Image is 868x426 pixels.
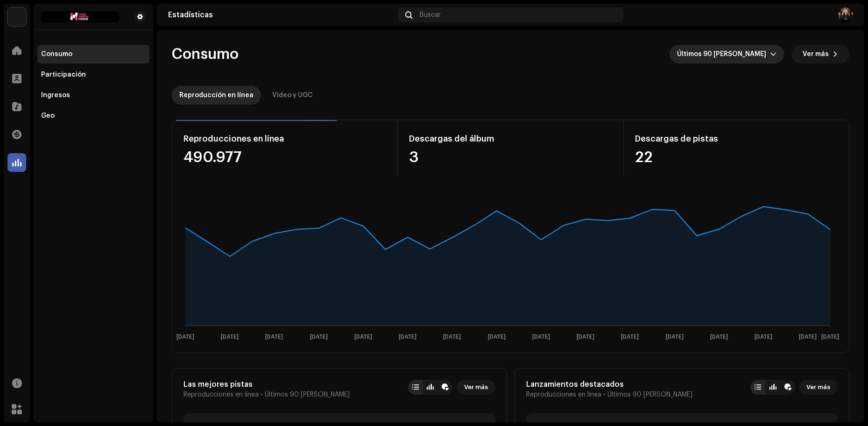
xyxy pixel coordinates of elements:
[464,378,488,397] span: Ver más
[821,334,839,340] text: [DATE]
[532,334,550,340] text: [DATE]
[791,45,849,64] button: Ver más
[310,334,328,340] text: [DATE]
[420,11,441,19] span: Buscar
[621,334,639,340] text: [DATE]
[755,334,772,340] text: [DATE]
[7,7,26,26] img: edd8793c-a1b1-4538-85bc-e24b6277bc1e
[41,11,120,22] img: bd0f0126-c3b7-48be-a28a-19ec4722d7b3
[183,131,386,146] div: Reproducciones en línea
[261,391,263,398] span: •
[526,380,692,389] div: Lanzamientos destacados
[409,150,612,165] div: 3
[37,86,149,105] re-m-nav-item: Ingresos
[799,380,838,395] button: Ver más
[526,391,601,398] span: Reproducciones en línea
[183,391,259,398] span: Reproducciones en línea
[770,45,776,64] div: dropdown trigger
[443,334,461,340] text: [DATE]
[41,50,72,58] div: Consumo
[488,334,506,340] text: [DATE]
[635,150,838,165] div: 22
[37,65,149,84] re-m-nav-item: Participación
[221,334,239,340] text: [DATE]
[806,378,830,397] span: Ver más
[172,45,239,64] span: Consumo
[41,112,55,120] div: Geo
[37,45,149,64] re-m-nav-item: Consumo
[710,334,728,340] text: [DATE]
[183,380,350,389] div: Las mejores pistas
[677,45,770,64] span: Últimos 90 días
[838,7,853,22] img: e4a42aab-0e37-4fe2-8321-b7c830e8d2de
[803,45,829,64] span: Ver más
[272,86,313,105] div: Video y UGC
[399,334,416,340] text: [DATE]
[457,380,495,395] button: Ver más
[37,106,149,125] re-m-nav-item: Geo
[176,334,194,340] text: [DATE]
[265,334,283,340] text: [DATE]
[603,391,606,398] span: •
[41,71,86,78] div: Participación
[179,86,254,105] div: Reproducción en línea
[666,334,684,340] text: [DATE]
[354,334,372,340] text: [DATE]
[607,391,692,398] span: Últimos 90 [PERSON_NAME]
[577,334,594,340] text: [DATE]
[265,391,350,398] span: Últimos 90 [PERSON_NAME]
[409,131,612,146] div: Descargas del álbum
[168,11,394,19] div: Estadísticas
[183,150,386,165] div: 490.977
[41,92,70,99] div: Ingresos
[635,131,838,146] div: Descargas de pistas
[799,334,817,340] text: [DATE]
